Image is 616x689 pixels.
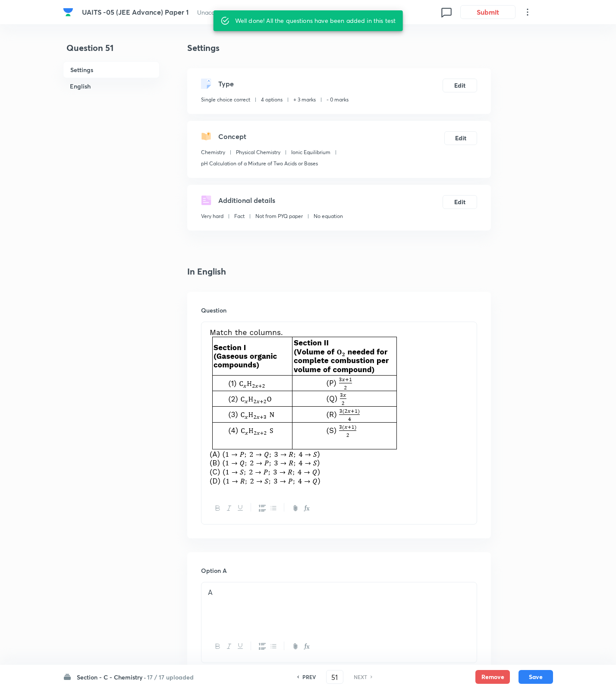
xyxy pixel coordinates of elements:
[201,212,223,220] p: Very hard
[291,149,330,156] p: Ionic Equilibrium
[201,131,211,142] img: questionConcept.svg
[201,306,477,315] h6: Question
[443,195,477,209] button: Edit
[293,96,316,104] p: + 3 marks
[63,61,160,78] h6: Settings
[63,7,73,17] img: Company Logo
[63,41,160,61] h4: Question 51
[201,160,318,168] p: pH Calculation of a Mixture of Two Acids or Bases
[261,96,283,104] p: 4 options
[519,670,553,684] button: Save
[82,7,189,16] span: UAITS -05 (JEE Advance) Paper 1
[208,327,399,485] img: 03-09-25-08:53:02-AM
[475,670,510,684] button: Remove
[443,79,477,92] button: Edit
[354,673,367,681] h6: NEXT
[201,195,211,205] img: questionDetails.svg
[255,212,303,220] p: Not from PYQ paper
[327,96,349,104] p: - 0 marks
[201,96,250,104] p: Single choice correct
[187,41,491,54] h4: Settings
[460,5,515,19] button: Submit
[208,588,470,597] p: A
[187,265,491,278] h4: In English
[444,131,477,145] button: Edit
[147,673,194,682] h6: 17 / 17 uploaded
[201,566,477,575] h6: Option A
[235,13,396,28] div: Well done! All the questions have been added in this test
[201,149,225,156] p: Chemistry
[302,673,316,681] h6: PREV
[218,79,234,89] h5: Type
[197,8,368,16] span: Unacademy All India Test Serie... | [DATE] · 10:00 AM - 1:00 PM
[236,149,280,156] p: Physical Chemistry
[314,212,343,220] p: No equation
[63,7,75,17] a: Company Logo
[218,195,275,205] h5: Additional details
[201,79,211,89] img: questionType.svg
[234,212,245,220] p: Fact
[218,131,246,142] h5: Concept
[77,673,146,682] h6: Section - C - Chemistry ·
[63,78,160,94] h6: English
